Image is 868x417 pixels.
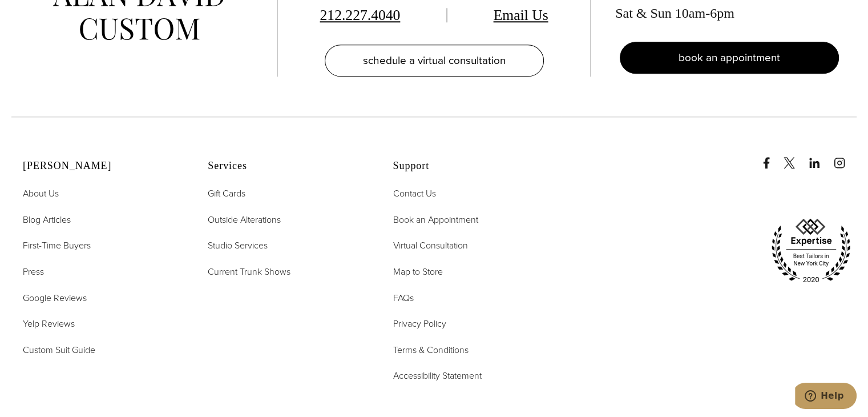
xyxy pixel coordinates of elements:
[393,186,549,383] nav: Support Footer Nav
[23,160,179,173] h2: [PERSON_NAME]
[23,239,91,252] span: First-Time Buyers
[761,146,781,169] a: Facebook
[23,213,71,226] span: Blog Articles
[208,160,364,173] h2: Services
[23,186,179,357] nav: Alan David Footer Nav
[23,291,87,304] span: Google Reviews
[393,239,467,252] span: Virtual Consultation
[393,368,481,383] a: Accessibility Statement
[494,7,548,23] a: Email Us
[809,146,831,169] a: linkedin
[834,146,857,169] a: instagram
[23,187,59,200] span: About Us
[208,265,290,278] span: Current Trunk Shows
[23,343,95,356] span: Custom Suit Guide
[393,316,446,331] a: Privacy Policy
[208,187,245,200] span: Gift Cards
[325,45,544,77] a: schedule a virtual consultation
[23,291,87,306] a: Google Reviews
[393,213,478,226] span: Book an Appointment
[208,264,290,279] a: Current Trunk Shows
[393,187,435,200] span: Contact Us
[23,317,75,330] span: Yelp Reviews
[23,343,95,358] a: Custom Suit Guide
[393,264,442,279] a: Map to Store
[23,186,59,201] a: About Us
[320,7,401,23] a: 212.227.4040
[208,239,268,252] span: Studio Services
[679,49,780,66] span: book an appointment
[23,212,71,227] a: Blog Articles
[23,264,44,279] a: Press
[393,291,413,306] a: FAQs
[393,186,435,201] a: Contact Us
[393,369,481,382] span: Accessibility Statement
[393,265,442,278] span: Map to Store
[393,343,468,358] a: Terms & Conditions
[393,291,413,304] span: FAQs
[208,238,268,253] a: Studio Services
[208,186,245,201] a: Gift Cards
[393,317,446,330] span: Privacy Policy
[23,265,44,278] span: Press
[795,383,857,411] iframe: Opens a widget where you can chat to one of our agents
[23,316,75,331] a: Yelp Reviews
[393,343,468,356] span: Terms & Conditions
[23,238,91,253] a: First-Time Buyers
[208,213,281,226] span: Outside Alterations
[393,238,467,253] a: Virtual Consultation
[393,160,549,173] h2: Support
[208,186,364,279] nav: Services Footer Nav
[208,212,281,227] a: Outside Alterations
[393,212,478,227] a: Book an Appointment
[363,52,506,69] span: schedule a virtual consultation
[765,214,857,287] img: expertise, best tailors in new york city 2020
[620,42,839,74] a: book an appointment
[784,146,806,169] a: x/twitter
